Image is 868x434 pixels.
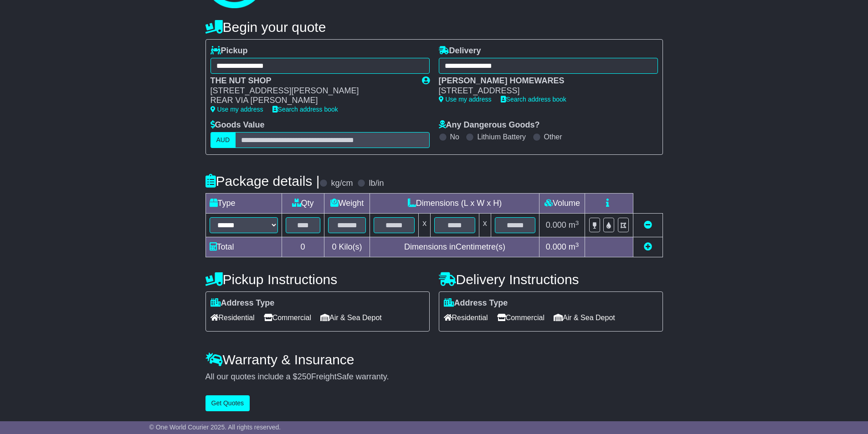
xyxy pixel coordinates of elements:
[554,311,615,325] span: Air & Sea Depot
[370,237,539,257] td: Dimensions in Centimetre(s)
[539,194,585,214] td: Volume
[569,242,579,251] span: m
[575,241,579,248] sup: 3
[205,174,320,189] h4: Package details |
[419,214,431,237] td: x
[205,194,282,214] td: Type
[149,424,281,431] span: © One World Courier 2025. All rights reserved.
[205,237,282,257] td: Total
[211,120,265,130] label: Goods Value
[439,76,649,86] div: [PERSON_NAME] HOMEWARES
[282,237,324,257] td: 0
[211,76,413,86] div: THE NUT SHOP
[444,311,488,325] span: Residential
[450,133,459,141] label: No
[644,242,652,251] a: Add new item
[546,220,566,230] span: 0.000
[569,220,579,230] span: m
[211,86,413,96] div: [STREET_ADDRESS][PERSON_NAME]
[324,194,370,214] td: Weight
[211,96,413,106] div: REAR VIA [PERSON_NAME]
[444,298,508,308] label: Address Type
[644,220,652,230] a: Remove this item
[501,96,566,103] a: Search address book
[479,214,491,237] td: x
[575,220,579,226] sup: 3
[211,46,248,56] label: Pickup
[211,106,263,113] a: Use my address
[211,132,236,148] label: AUD
[369,179,384,189] label: lb/in
[477,133,526,141] label: Lithium Battery
[332,242,336,251] span: 0
[205,272,430,287] h4: Pickup Instructions
[439,86,649,96] div: [STREET_ADDRESS]
[439,272,663,287] h4: Delivery Instructions
[320,311,382,325] span: Air & Sea Depot
[211,298,275,308] label: Address Type
[544,133,562,141] label: Other
[272,106,338,113] a: Search address book
[298,372,311,381] span: 250
[324,237,370,257] td: Kilo(s)
[205,352,663,367] h4: Warranty & Insurance
[205,372,663,382] div: All our quotes include a $ FreightSafe warranty.
[205,395,250,411] button: Get Quotes
[439,96,492,103] a: Use my address
[370,194,539,214] td: Dimensions (L x W x H)
[546,242,566,251] span: 0.000
[439,46,481,56] label: Delivery
[264,311,311,325] span: Commercial
[497,311,544,325] span: Commercial
[331,179,353,189] label: kg/cm
[282,194,324,214] td: Qty
[205,20,663,35] h4: Begin your quote
[439,120,540,130] label: Any Dangerous Goods?
[211,311,255,325] span: Residential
